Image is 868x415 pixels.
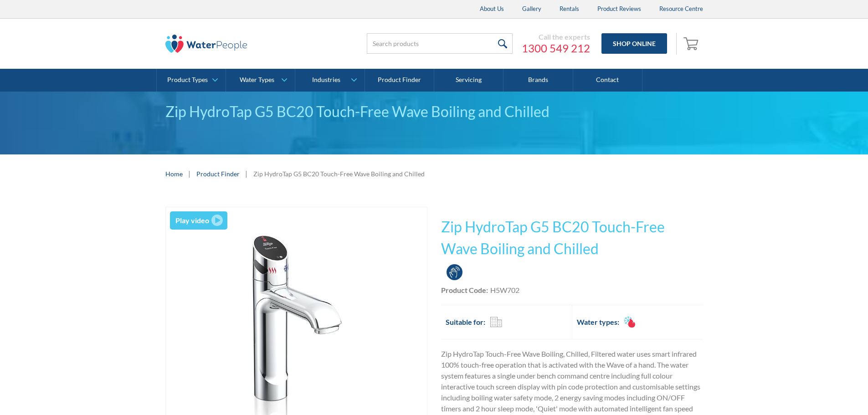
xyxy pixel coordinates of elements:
h1: Zip HydroTap G5 BC20 Touch-Free Wave Boiling and Chilled [441,216,703,260]
div: H5W702 [490,285,519,296]
a: Product Finder [196,169,240,179]
div: Play video [175,215,209,226]
img: shopping cart [683,36,701,51]
div: Product Types [167,76,208,84]
a: 1300 549 212 [522,41,590,55]
a: Servicing [434,69,503,92]
a: Brands [503,69,573,92]
div: | [187,168,192,179]
a: Water Types [226,69,295,92]
a: Product Types [157,69,226,92]
a: Industries [295,69,364,92]
div: Zip HydroTap G5 BC20 Touch-Free Wave Boiling and Chilled [253,169,425,179]
a: Home [165,169,183,179]
h2: Water types: [577,317,619,328]
a: Open cart [681,33,703,55]
div: Water Types [240,76,274,84]
a: Contact [573,69,642,92]
a: open lightbox [170,211,228,230]
a: Shop Online [601,33,667,54]
div: Call the experts [522,32,590,41]
div: Zip HydroTap G5 BC20 Touch-Free Wave Boiling and Chilled [165,101,703,123]
img: The Water People [165,35,247,53]
div: Industries [312,76,340,84]
a: Product Finder [365,69,434,92]
h2: Suitable for: [446,317,485,328]
div: | [244,168,249,179]
input: Search products [367,33,513,54]
strong: Product Code: [441,286,488,294]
